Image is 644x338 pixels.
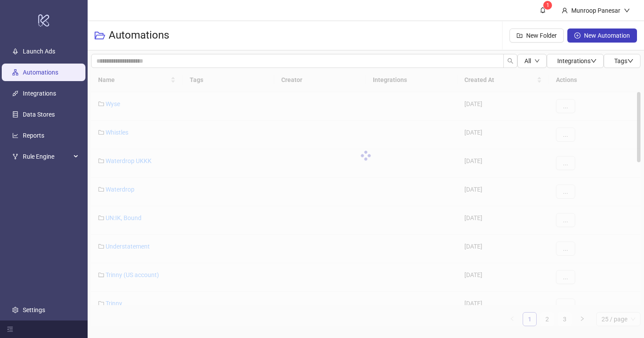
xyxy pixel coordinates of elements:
[543,1,552,10] sup: 1
[567,28,637,43] button: New Automation
[546,2,549,8] span: 1
[510,28,564,43] button: New Folder
[23,132,44,139] a: Reports
[517,54,547,68] button: Alldown
[12,153,18,160] span: fork
[568,6,624,15] div: Munroop Panesar
[23,306,45,313] a: Settings
[95,30,105,41] span: folder-open
[7,326,13,332] span: menu-fold
[23,69,58,76] a: Automations
[524,57,531,64] span: All
[614,57,633,64] span: Tags
[517,32,523,39] span: folder-add
[584,32,630,39] span: New Automation
[604,54,640,68] button: Tagsdown
[109,28,169,43] h3: Automations
[23,148,71,165] span: Rule Engine
[23,48,55,55] a: Launch Ads
[23,111,55,118] a: Data Stores
[526,32,557,39] span: New Folder
[574,32,580,39] span: plus-circle
[547,54,604,68] button: Integrationsdown
[562,7,568,14] span: user
[23,90,56,97] a: Integrations
[534,58,540,64] span: down
[627,58,633,64] span: down
[507,58,513,64] span: search
[591,58,597,64] span: down
[557,57,597,64] span: Integrations
[624,7,630,14] span: down
[540,7,546,13] span: bell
